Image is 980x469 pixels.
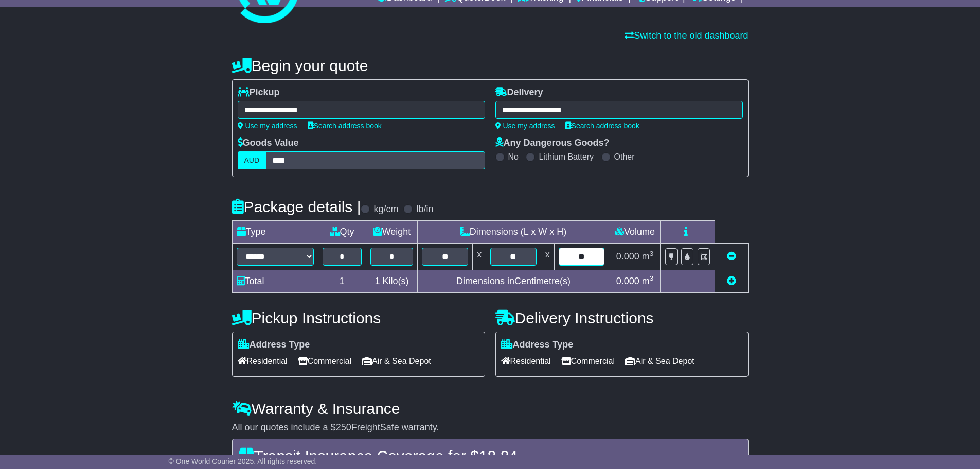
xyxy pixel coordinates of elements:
h4: Delivery Instructions [495,309,749,326]
a: Search address book [308,121,382,130]
sup: 3 [650,250,654,257]
span: Commercial [298,353,351,369]
td: Kilo(s) [366,270,418,293]
label: kg/cm [373,204,398,215]
td: x [541,244,554,270]
label: lb/in [416,204,433,215]
label: Any Dangerous Goods? [495,137,610,149]
td: Weight [366,221,418,244]
label: Other [614,152,635,162]
a: Use my address [495,121,555,130]
span: Air & Sea Depot [625,353,694,369]
td: Total [232,270,318,293]
label: Goods Value [238,137,299,149]
td: Qty [318,221,366,244]
a: Search address book [565,121,639,130]
div: All our quotes include a $ FreightSafe warranty. [232,422,749,433]
sup: 3 [650,274,654,282]
label: Delivery [495,87,543,98]
label: AUD [238,151,266,169]
span: m [642,251,654,262]
label: Address Type [501,339,574,351]
td: x [473,244,486,270]
h4: Begin your quote [232,57,749,74]
td: Dimensions (L x W x H) [418,221,609,244]
td: Volume [609,221,661,244]
td: Type [232,221,318,244]
h4: Pickup Instructions [232,309,485,326]
a: Add new item [727,276,736,286]
td: 1 [318,270,366,293]
span: 18.84 [479,447,518,464]
span: Air & Sea Depot [362,353,431,369]
span: 0.000 [616,276,639,286]
span: Commercial [561,353,615,369]
span: © One World Courier 2025. All rights reserved. [169,457,317,465]
a: Use my address [238,121,297,130]
span: 1 [375,276,380,286]
span: 0.000 [616,251,639,262]
span: Residential [501,353,551,369]
span: m [642,276,654,286]
h4: Package details | [232,198,361,215]
td: Dimensions in Centimetre(s) [418,270,609,293]
h4: Transit Insurance Coverage for $ [239,447,742,464]
label: Pickup [238,87,280,98]
a: Remove this item [727,251,736,262]
label: No [508,152,519,162]
span: 250 [336,422,351,432]
a: Switch to the old dashboard [625,30,748,41]
label: Address Type [238,339,310,351]
h4: Warranty & Insurance [232,400,749,417]
label: Lithium Battery [539,152,594,162]
span: Residential [238,353,288,369]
